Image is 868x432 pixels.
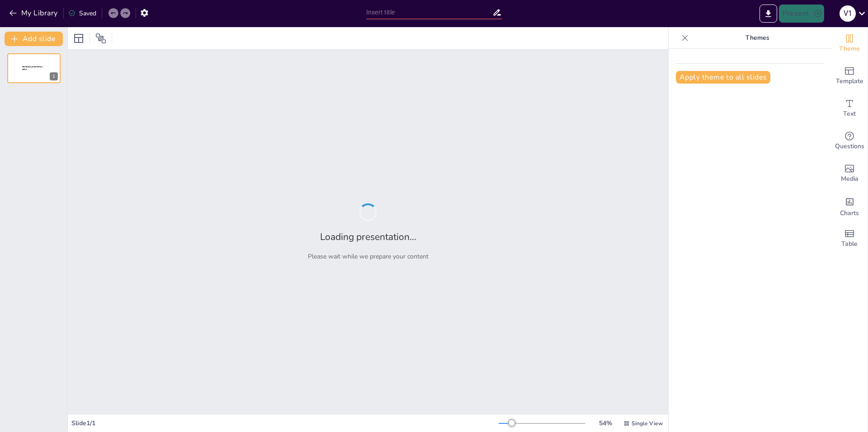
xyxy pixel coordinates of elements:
div: Layout [71,31,86,46]
span: Theme [839,44,860,54]
p: Please wait while we prepare your content [308,252,429,261]
input: Insert title [366,6,492,19]
div: Saved [68,9,96,18]
div: 54 % [594,419,616,427]
div: 1 [50,72,58,80]
span: Template [836,76,863,86]
span: Position [95,33,106,44]
span: Single View [632,420,663,427]
span: Text [843,109,856,119]
div: Add a table [831,222,868,255]
span: Table [841,239,858,249]
p: Themes [692,27,822,49]
span: Sendsteps presentation editor [22,66,42,70]
div: Add images, graphics, shapes or video [831,157,868,190]
button: Present [779,5,824,23]
div: V 1 [840,5,856,22]
div: Add text boxes [831,92,868,125]
div: Change the overall theme [831,27,868,60]
h2: Loading presentation... [320,230,416,243]
span: Charts [840,208,859,218]
div: Get real-time input from your audience [831,125,868,157]
button: Apply theme to all slides [676,71,770,84]
button: V 1 [840,5,856,23]
div: Add ready made slides [831,60,868,92]
span: Questions [835,141,864,151]
div: Slide 1 / 1 [71,419,499,427]
div: Sendsteps presentation editor1 [7,53,61,83]
span: Media [841,174,859,184]
button: My Library [7,6,61,20]
div: Add charts and graphs [831,190,868,222]
button: Add slide [5,32,63,46]
button: Export to PowerPoint [759,5,777,23]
